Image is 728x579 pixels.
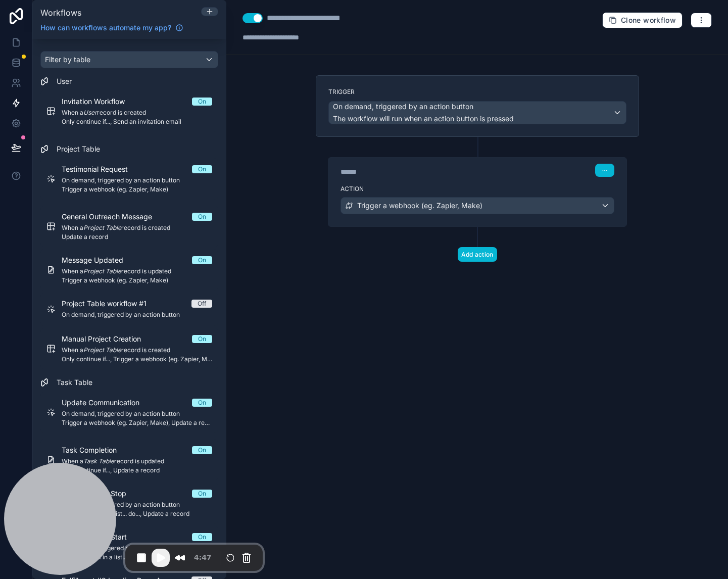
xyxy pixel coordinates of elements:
a: How can workflows automate my app? [36,23,187,33]
button: Add action [458,247,497,262]
label: Action [341,185,614,193]
button: Clone workflow [602,12,683,28]
span: How can workflows automate my app? [40,23,171,33]
button: Trigger a webhook (eg. Zapier, Make) [341,197,614,214]
span: Clone workflow [621,16,676,25]
span: On demand, triggered by an action button [333,102,473,112]
span: Trigger a webhook (eg. Zapier, Make) [357,201,482,211]
span: Workflows [40,8,81,18]
span: The workflow will run when an action button is pressed [333,114,514,123]
label: Trigger [328,88,626,96]
button: On demand, triggered by an action buttonThe workflow will run when an action button is pressed [328,101,626,124]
